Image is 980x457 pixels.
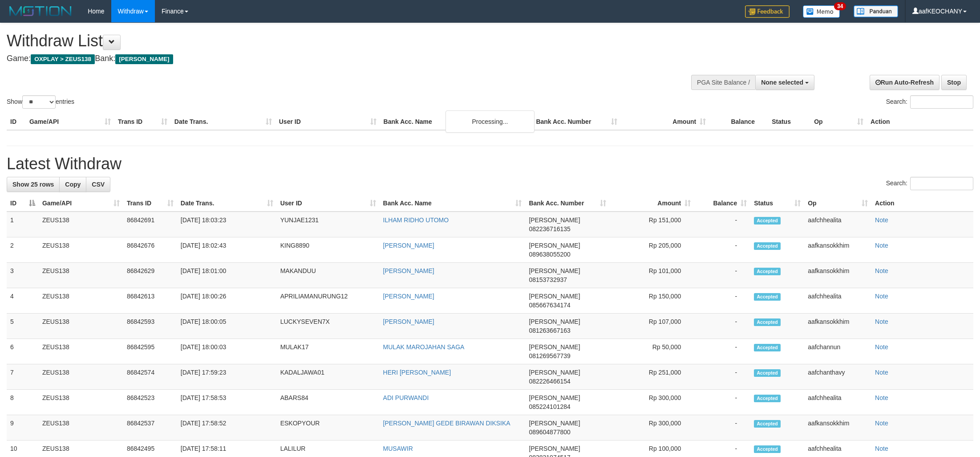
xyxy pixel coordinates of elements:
td: ZEUS138 [39,415,123,441]
span: [PERSON_NAME] [529,267,580,274]
a: Stop [941,75,967,90]
th: Bank Acc. Number [532,114,621,130]
span: Accepted [754,318,781,326]
td: [DATE] 17:58:53 [177,390,277,415]
td: aafkansokkhim [804,237,871,263]
span: Copy 082236716135 to clipboard [529,225,570,233]
span: OXPLAY > ZEUS138 [31,54,95,64]
td: 2 [7,237,39,263]
td: aafchhealita [804,288,871,314]
th: Trans ID [114,114,171,130]
span: [PERSON_NAME] [115,54,173,64]
span: Accepted [754,369,781,377]
td: aafchhealita [804,390,871,415]
span: [PERSON_NAME] [529,369,580,376]
td: [DATE] 18:00:03 [177,339,277,364]
th: Action [867,114,973,130]
td: Rp 300,000 [610,415,694,441]
td: aafchanthavy [804,364,871,390]
a: Run Auto-Refresh [870,75,940,90]
td: - [694,339,750,364]
div: PGA Site Balance / [691,75,755,90]
td: 86842574 [123,364,177,390]
a: Note [875,369,888,376]
img: Button%20Memo.svg [803,5,840,18]
th: Amount [621,114,709,130]
td: ESKOPYOUR [277,415,380,441]
td: ABARS84 [277,390,380,415]
a: [PERSON_NAME] [383,242,434,249]
th: Action [871,195,973,212]
a: Note [875,318,888,325]
label: Search: [886,95,973,109]
td: 86842676 [123,237,177,263]
td: [DATE] 18:03:23 [177,212,277,237]
td: ZEUS138 [39,288,123,314]
td: 1 [7,212,39,237]
label: Show entries [7,95,74,109]
span: [PERSON_NAME] [529,394,580,401]
span: [PERSON_NAME] [529,216,580,224]
button: None selected [755,75,814,90]
span: Show 25 rows [12,181,54,188]
td: Rp 251,000 [610,364,694,390]
a: Copy [59,177,86,192]
td: Rp 50,000 [610,339,694,364]
td: ZEUS138 [39,212,123,237]
span: Copy 081263667163 to clipboard [529,327,570,334]
td: ZEUS138 [39,339,123,364]
td: 86842595 [123,339,177,364]
span: Accepted [754,242,781,250]
th: Date Trans. [171,114,275,130]
th: Balance: activate to sort column ascending [694,195,750,212]
span: Copy 08153732937 to clipboard [529,276,567,283]
td: aafkansokkhim [804,314,871,339]
td: 86842629 [123,263,177,288]
div: Processing... [445,110,535,133]
th: Bank Acc. Name: activate to sort column ascending [380,195,526,212]
span: Accepted [754,217,781,224]
span: None selected [761,79,803,86]
td: - [694,390,750,415]
h4: Game: Bank: [7,54,644,63]
td: Rp 151,000 [610,212,694,237]
img: MOTION_logo.png [7,4,74,18]
th: Op: activate to sort column ascending [804,195,871,212]
td: ZEUS138 [39,237,123,263]
th: Trans ID: activate to sort column ascending [123,195,177,212]
a: ILHAM RIDHO UTOMO [383,216,449,224]
td: 6 [7,339,39,364]
span: [PERSON_NAME] [529,420,580,427]
td: APRILIAMANURUNG12 [277,288,380,314]
td: ZEUS138 [39,314,123,339]
a: [PERSON_NAME] [383,293,434,300]
a: Note [875,343,888,351]
td: 86842691 [123,212,177,237]
a: Note [875,267,888,274]
td: 5 [7,314,39,339]
th: User ID: activate to sort column ascending [277,195,380,212]
td: ZEUS138 [39,390,123,415]
span: Copy 082226466154 to clipboard [529,378,570,385]
a: Note [875,293,888,300]
td: KADALJAWA01 [277,364,380,390]
select: Showentries [22,95,56,109]
input: Search: [910,177,973,190]
a: Show 25 rows [7,177,60,192]
a: [PERSON_NAME] [383,267,434,274]
td: LUCKYSEVEN7X [277,314,380,339]
img: panduan.png [854,5,898,17]
a: Note [875,394,888,401]
th: Op [810,114,867,130]
a: Note [875,216,888,224]
td: ZEUS138 [39,263,123,288]
th: Game/API: activate to sort column ascending [39,195,123,212]
td: Rp 205,000 [610,237,694,263]
img: Feedback.jpg [745,5,790,18]
td: [DATE] 18:02:43 [177,237,277,263]
td: Rp 107,000 [610,314,694,339]
th: Amount: activate to sort column ascending [610,195,694,212]
td: Rp 101,000 [610,263,694,288]
td: ZEUS138 [39,364,123,390]
th: User ID [275,114,380,130]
